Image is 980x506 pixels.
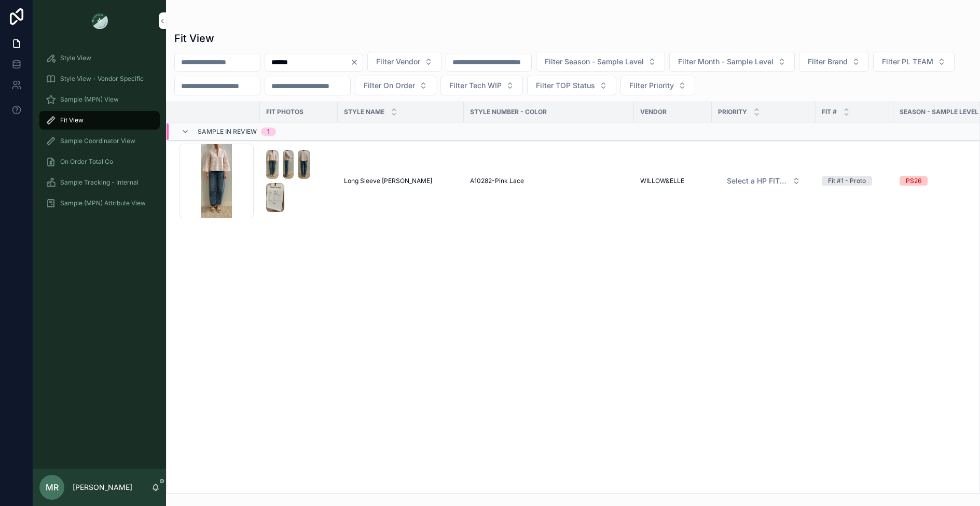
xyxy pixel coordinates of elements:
span: On Order Total Co [60,158,113,166]
a: A10282-Pink Lace [470,177,628,185]
p: [PERSON_NAME] [73,482,132,493]
span: Filter Priority [629,80,674,91]
a: Style View [39,49,160,67]
a: On Order Total Co [39,152,160,171]
a: Select Button [718,171,809,191]
img: App logo [91,12,108,29]
a: Fit View [39,111,160,130]
span: Filter Month - Sample Level [678,57,774,67]
span: Fit # [822,108,837,116]
span: Fit View [60,116,84,124]
span: Filter Tech WIP [449,80,502,91]
span: Filter TOP Status [536,80,595,91]
img: Screenshot-2025-09-16-at-2.57.41-PM.png [283,150,294,179]
button: Select Button [367,52,441,72]
button: Select Button [873,52,955,72]
span: Sample Coordinator View [60,137,135,145]
a: Sample Tracking - Internal [39,173,160,192]
a: Sample (MPN) Attribute View [39,194,160,213]
span: STYLE NAME [344,108,384,116]
a: Sample Coordinator View [39,132,160,150]
button: Select Button [719,172,809,190]
button: Select Button [536,52,665,72]
span: Filter On Order [364,80,415,91]
div: 1 [267,128,270,136]
span: Sample (MPN) Attribute View [60,199,146,207]
span: Style View [60,54,91,62]
button: Select Button [620,76,695,95]
div: scrollable content [33,41,166,226]
span: Filter Season - Sample Level [545,57,644,67]
span: Sample Tracking - Internal [60,178,139,187]
span: Season - Sample Level [900,108,978,116]
button: Select Button [799,52,869,72]
a: Sample (MPN) View [39,90,160,109]
a: Screenshot-2025-09-16-at-2.57.37-PM.pngScreenshot-2025-09-16-at-2.57.41-PM.pngScreenshot-2025-09-... [266,150,332,212]
span: Long Sleeve [PERSON_NAME] [344,177,432,185]
div: Fit #1 - Proto [828,176,866,186]
a: Fit #1 - Proto [822,176,887,186]
span: Vendor [640,108,667,116]
button: Select Button [440,76,523,95]
span: Style Number - Color [470,108,547,116]
h1: Fit View [174,31,214,46]
button: Select Button [355,76,436,95]
span: Sample In Review [198,128,257,136]
button: Clear [350,58,363,66]
button: Select Button [527,76,616,95]
span: Sample (MPN) View [60,95,119,104]
span: PRIORITY [718,108,747,116]
img: Screenshot-2025-09-16-at-2.57.44-PM.png [298,150,311,179]
span: Select a HP FIT LEVEL [727,176,788,186]
span: Filter Vendor [376,57,420,67]
a: Long Sleeve [PERSON_NAME] [344,177,458,185]
button: Select Button [669,52,795,72]
span: Fit Photos [266,108,303,116]
a: Style View - Vendor Specific [39,69,160,88]
div: PS26 [906,176,921,186]
span: Filter PL TEAM [882,57,933,67]
span: Filter Brand [808,57,848,67]
img: Screenshot-2025-09-16-at-2.57.37-PM.png [266,150,279,179]
span: WILLOW&ELLE [640,177,684,185]
img: Screenshot-2025-09-16-at-2.58.08-PM.png [266,183,284,212]
span: Style View - Vendor Specific [60,75,144,83]
span: MR [46,481,59,494]
span: A10282-Pink Lace [470,177,524,185]
a: WILLOW&ELLE [640,177,706,185]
